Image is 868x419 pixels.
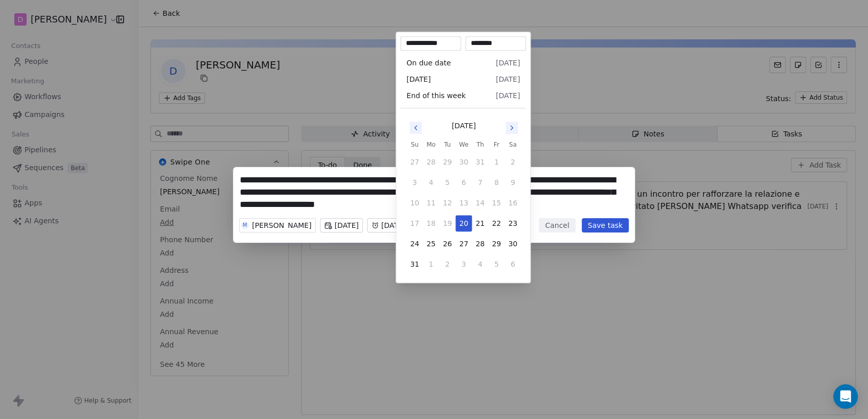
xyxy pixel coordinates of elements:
button: 25 [423,236,439,252]
button: 30 [505,236,521,252]
button: 31 [406,256,423,272]
div: [DATE] [452,121,476,131]
span: End of this week [406,90,466,101]
button: 26 [439,236,455,252]
button: 9 [505,174,521,191]
button: Go to next month [505,121,519,135]
button: 11 [423,195,439,211]
button: 5 [439,174,455,191]
th: Saturday [505,139,521,150]
button: 2 [439,256,455,272]
button: 22 [488,215,505,231]
button: 1 [423,256,439,272]
button: 8 [488,174,505,191]
button: 24 [406,236,423,252]
button: 23 [505,215,521,231]
button: 19 [439,215,455,231]
button: 13 [455,195,472,211]
button: 5 [488,256,505,272]
span: [DATE] [406,74,430,84]
button: Go to previous month [408,121,423,135]
span: [DATE] [496,90,520,101]
th: Wednesday [455,139,472,150]
button: 28 [472,236,488,252]
span: [DATE] [496,74,520,84]
button: 30 [455,154,472,170]
button: 27 [455,236,472,252]
button: 1 [488,154,505,170]
button: 10 [406,195,423,211]
th: Sunday [406,139,423,150]
button: 20 [455,215,472,231]
th: Monday [423,139,439,150]
button: 29 [439,154,455,170]
button: 29 [488,236,505,252]
button: 4 [472,256,488,272]
button: 16 [505,195,521,211]
button: 18 [423,215,439,231]
th: Tuesday [439,139,455,150]
th: Thursday [472,139,488,150]
span: On due date [406,58,451,68]
button: 6 [455,174,472,191]
button: 7 [472,174,488,191]
button: 3 [455,256,472,272]
th: Friday [488,139,505,150]
span: [DATE] [496,58,520,68]
button: 17 [406,215,423,231]
button: 4 [423,174,439,191]
button: 3 [406,174,423,191]
button: 15 [488,195,505,211]
button: 27 [406,154,423,170]
button: 2 [505,154,521,170]
button: 14 [472,195,488,211]
button: 28 [423,154,439,170]
button: 31 [472,154,488,170]
button: 6 [505,256,521,272]
button: 12 [439,195,455,211]
button: 21 [472,215,488,231]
